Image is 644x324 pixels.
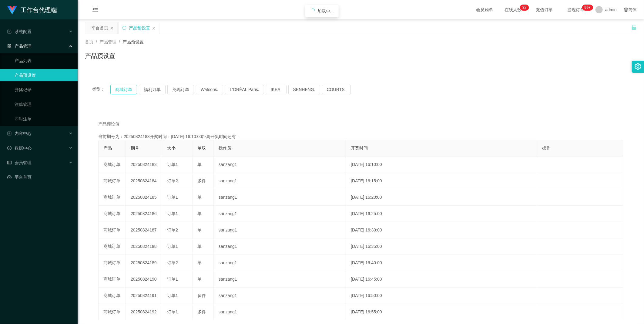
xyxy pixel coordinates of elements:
[99,222,126,238] td: 商城订单
[351,146,368,150] span: 开奖时间
[167,146,176,150] span: 大小
[565,8,588,12] span: 提现订单
[214,255,346,271] td: sanzang1
[126,189,162,206] td: 20250824185
[119,39,120,44] span: /
[197,293,206,298] span: 多件
[15,113,73,125] a: 即时注单
[167,195,178,200] span: 订单1
[197,228,202,232] span: 单
[122,39,144,44] span: 产品预设置
[98,133,623,140] div: 当前期号为：20250824183开奖时间：[DATE] 16:10:00距离开奖时间还有：
[126,288,162,304] td: 20250824191
[7,171,73,183] a: 图标: dashboard平台首页
[7,146,12,150] i: 图标: check-circle-o
[167,178,178,183] span: 订单2
[266,85,287,94] button: IKEA.
[15,69,73,81] a: 产品预设置
[7,146,32,150] span: 数据中心
[7,6,17,15] img: logo.9652507e.png
[501,8,525,12] span: 在线人数
[85,39,93,44] span: 首页
[288,85,320,94] button: SENHENG.
[167,228,178,232] span: 订单2
[167,244,178,249] span: 订单1
[522,5,525,11] p: 3
[15,84,73,96] a: 开奖记录
[582,5,593,11] sup: 955
[139,85,166,94] button: 福利订单
[197,277,202,282] span: 单
[197,162,202,167] span: 单
[99,238,126,255] td: 商城订单
[99,255,126,271] td: 商城订单
[346,222,537,238] td: [DATE] 16:30:00
[7,131,32,136] span: 内容中心
[126,238,162,255] td: 20250824188
[15,98,73,110] a: 注单管理
[126,255,162,271] td: 20250824189
[85,51,115,60] h1: 产品预设置
[214,288,346,304] td: sanzang1
[214,157,346,173] td: sanzang1
[126,206,162,222] td: 20250824186
[99,39,116,44] span: 产品管理
[103,146,112,150] span: 产品
[126,271,162,288] td: 20250824190
[110,26,114,30] i: 图标: close
[197,146,206,150] span: 单双
[167,85,194,94] button: 兑现订单
[322,85,351,94] button: COURTS.
[91,22,108,34] div: 平台首页
[317,8,334,13] span: 加载中...
[196,85,223,94] button: Watsons.
[167,211,178,216] span: 订单1
[98,121,119,127] span: 产品预设值
[346,288,537,304] td: [DATE] 16:50:00
[225,85,264,94] button: L'ORÉAL Paris.
[214,222,346,238] td: sanzang1
[525,5,527,11] p: 2
[99,271,126,288] td: 商城订单
[346,157,537,173] td: [DATE] 16:10:00
[122,26,126,30] i: 图标: sync
[197,260,202,265] span: 单
[310,8,315,13] i: icon: loading
[99,304,126,320] td: 商城订单
[167,260,178,265] span: 订单2
[110,85,137,94] button: 商城订单
[167,162,178,167] span: 订单1
[346,255,537,271] td: [DATE] 16:40:00
[542,146,551,150] span: 操作
[346,173,537,189] td: [DATE] 16:15:00
[533,8,556,12] span: 充值订单
[15,55,73,67] a: 产品列表
[346,189,537,206] td: [DATE] 16:20:00
[197,211,202,216] span: 单
[197,195,202,200] span: 单
[197,244,202,249] span: 单
[214,271,346,288] td: sanzang1
[126,304,162,320] td: 20250824192
[7,7,57,12] a: 工作台代理端
[99,189,126,206] td: 商城订单
[7,160,12,165] i: 图标: table
[126,173,162,189] td: 20250824184
[167,309,178,314] span: 订单1
[85,0,106,20] i: 图标: menu-fold
[7,44,12,48] i: 图标: appstore-o
[99,206,126,222] td: 商城订单
[126,157,162,173] td: 20250824183
[7,160,32,165] span: 会员管理
[219,146,231,150] span: 操作员
[99,157,126,173] td: 商城订单
[346,238,537,255] td: [DATE] 16:35:00
[214,189,346,206] td: sanzang1
[99,173,126,189] td: 商城订单
[99,288,126,304] td: 商城订单
[126,222,162,238] td: 20250824187
[346,304,537,320] td: [DATE] 16:55:00
[7,44,32,49] span: 产品管理
[214,238,346,255] td: sanzang1
[635,63,641,70] i: 图标: setting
